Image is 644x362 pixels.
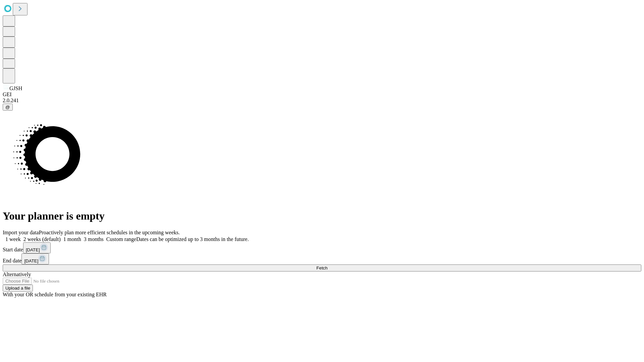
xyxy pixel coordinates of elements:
div: 2.0.241 [3,98,641,104]
span: With your OR schedule from your existing EHR [3,292,107,297]
span: Custom range [106,236,136,242]
span: 1 week [5,236,21,242]
button: Fetch [3,264,641,271]
h1: Your planner is empty [3,210,641,222]
button: [DATE] [21,253,49,264]
span: [DATE] [26,247,40,252]
button: [DATE] [23,242,51,253]
span: [DATE] [24,258,38,263]
button: Upload a file [3,285,33,292]
div: Start date [3,242,641,253]
span: 3 months [84,236,104,242]
span: Proactively plan more efficient schedules in the upcoming weeks. [39,230,180,235]
span: Fetch [316,265,327,270]
button: @ [3,104,13,111]
span: Import your data [3,230,39,235]
span: 2 weeks (default) [23,236,61,242]
span: GJSH [9,85,22,91]
span: @ [5,105,10,110]
span: Alternatively [3,271,31,277]
div: End date [3,253,641,264]
span: 1 month [63,236,81,242]
div: GEI [3,92,641,98]
span: Dates can be optimized up to 3 months in the future. [136,236,249,242]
